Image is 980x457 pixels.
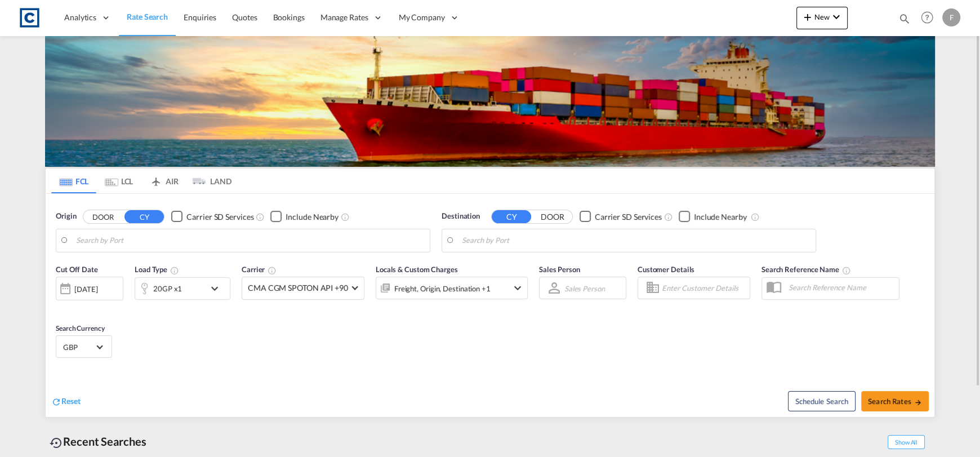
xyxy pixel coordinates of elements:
md-icon: The selected Trucker/Carrierwill be displayed in the rate results If the rates are from another f... [268,266,277,275]
span: Show All [888,435,925,449]
span: Manage Rates [320,12,368,23]
md-icon: icon-refresh [51,397,61,407]
span: Rate Search [127,12,168,21]
md-icon: icon-chevron-down [208,282,227,295]
div: 20GP x1 [153,281,182,296]
md-checkbox: Checkbox No Ink [679,211,747,223]
div: F [942,8,960,26]
div: Include Nearby [694,211,747,223]
md-icon: icon-backup-restore [50,436,63,450]
span: Reset [61,396,81,406]
div: [DATE] [74,284,97,294]
button: Search Ratesicon-arrow-right [861,391,929,411]
md-icon: icon-plus 400-fg [801,10,814,24]
md-icon: Unchecked: Ignores neighbouring ports when fetching rates.Checked : Includes neighbouring ports w... [341,212,350,221]
span: Analytics [64,12,96,23]
input: Search Reference Name [783,279,899,296]
span: Search Currency [56,324,105,332]
md-icon: icon-chevron-down [830,10,843,24]
div: Recent Searches [45,429,151,454]
span: Quotes [232,12,257,22]
div: 20GP x1icon-chevron-down [135,277,230,300]
div: icon-magnify [898,12,911,29]
md-icon: Unchecked: Ignores neighbouring ports when fetching rates.Checked : Includes neighbouring ports w... [750,212,759,221]
img: 1fdb9190129311efbfaf67cbb4249bed.jpeg [17,5,42,30]
span: Search Rates [868,397,922,406]
div: Include Nearby [286,211,338,223]
button: DOOR [83,210,123,223]
input: Search by Port [76,232,424,249]
md-pagination-wrapper: Use the left and right arrow keys to navigate between tabs [51,168,231,193]
span: Carrier [242,265,277,274]
span: My Company [399,12,445,23]
md-checkbox: Checkbox No Ink [171,211,253,223]
span: CMA CGM SPOTON API +90 [248,282,348,294]
button: Note: By default Schedule search will only considerorigin ports, destination ports and cut off da... [788,391,856,411]
md-tab-item: LAND [186,168,231,193]
span: GBP [63,342,95,352]
button: icon-plus 400-fgNewicon-chevron-down [796,7,848,29]
md-datepicker: Select [56,299,64,314]
md-icon: Unchecked: Search for CY (Container Yard) services for all selected carriers.Checked : Search for... [664,212,673,221]
md-tab-item: FCL [51,168,96,193]
span: Bookings [273,12,305,22]
md-tab-item: LCL [96,168,141,193]
md-select: Sales Person [563,280,606,296]
span: Origin [56,211,76,222]
div: Freight Origin Destination Factory Stuffingicon-chevron-down [376,277,528,299]
span: Customer Details [638,265,694,274]
md-icon: icon-chevron-down [511,281,524,295]
div: Carrier SD Services [595,211,662,223]
md-select: Select Currency: £ GBPUnited Kingdom Pound [62,339,106,355]
md-checkbox: Checkbox No Ink [580,211,662,223]
span: Destination [442,211,480,222]
button: CY [492,210,531,223]
input: Enter Customer Details [662,279,746,296]
span: Help [917,8,937,27]
md-icon: Your search will be saved by the below given name [842,266,851,275]
span: Search Reference Name [761,265,851,274]
span: New [801,12,843,21]
div: icon-refreshReset [51,396,81,408]
span: Cut Off Date [56,265,98,274]
span: Sales Person [539,265,580,274]
button: CY [124,210,164,223]
div: Freight Origin Destination Factory Stuffing [394,281,491,296]
span: Load Type [135,265,179,274]
span: Locals & Custom Charges [376,265,458,274]
button: DOOR [533,210,572,223]
md-icon: icon-information-outline [170,266,179,275]
div: Carrier SD Services [186,211,253,223]
input: Search by Port [462,232,810,249]
div: Origin DOOR CY Checkbox No InkUnchecked: Search for CY (Container Yard) services for all selected... [46,194,934,417]
span: Enquiries [184,12,216,22]
md-icon: icon-arrow-right [914,398,922,406]
md-icon: Unchecked: Search for CY (Container Yard) services for all selected carriers.Checked : Search for... [256,212,265,221]
md-icon: icon-magnify [898,12,911,25]
div: Help [917,8,942,28]
md-tab-item: AIR [141,168,186,193]
md-checkbox: Checkbox No Ink [270,211,338,223]
img: LCL+%26+FCL+BACKGROUND.png [45,36,935,167]
md-icon: icon-airplane [149,175,163,183]
div: [DATE] [56,277,123,300]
